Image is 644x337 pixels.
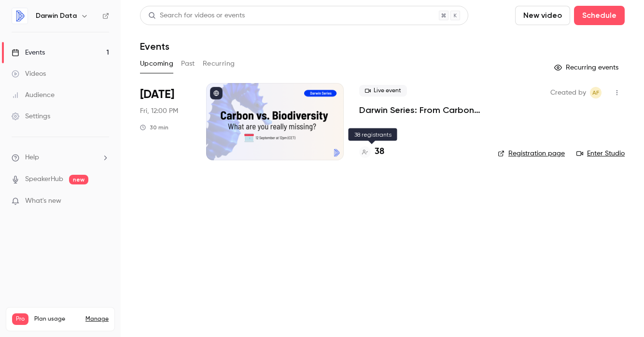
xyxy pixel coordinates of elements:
span: Live event [359,85,407,97]
a: Enter Studio [576,149,625,158]
span: AF [592,87,599,98]
div: Events [12,48,45,57]
button: Upcoming [140,56,173,71]
button: Schedule [574,6,625,25]
div: Sep 12 Fri, 12:00 PM (Europe/Paris) [140,83,191,160]
a: 38 [359,145,384,158]
div: 30 min [140,124,168,131]
button: Past [181,56,195,71]
img: Darwin Data [12,8,28,24]
span: Help [25,153,39,163]
li: help-dropdown-opener [12,153,109,163]
span: Aurore Falque-Pierrotin [590,87,602,98]
span: Fri, 12:00 PM [140,106,178,116]
div: Audience [12,90,55,100]
a: Darwin Series: From Carbon to Biodiversity [359,104,482,116]
div: Search for videos or events [148,11,245,21]
a: Manage [85,315,109,323]
span: Created by [550,87,586,98]
a: Registration page [498,149,565,158]
div: Videos [12,69,46,79]
a: SpeakerHub [25,174,63,184]
span: new [69,175,88,184]
h1: Events [140,41,169,52]
h4: 38 [375,145,384,158]
div: Settings [12,112,50,121]
button: Recurring events [550,60,625,75]
span: Plan usage [34,315,80,323]
button: New video [515,6,570,25]
span: [DATE] [140,87,174,102]
span: What's new [25,196,61,206]
button: Recurring [203,56,235,71]
span: Pro [12,313,28,325]
h6: Darwin Data [36,11,77,21]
